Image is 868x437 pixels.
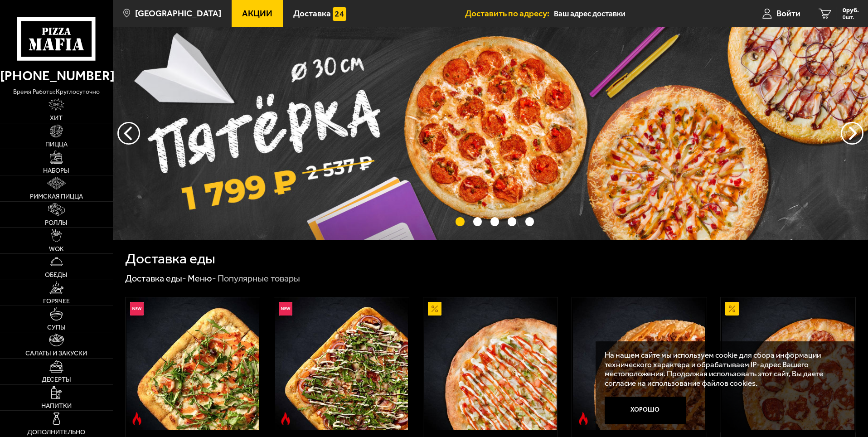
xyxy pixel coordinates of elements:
span: 0 руб. [843,7,859,14]
span: [GEOGRAPHIC_DATA] [135,9,221,18]
div: Популярные товары [218,273,300,285]
button: Хорошо [605,397,686,424]
span: Доставить по адресу: [465,9,554,18]
a: Острое блюдоБиф чили 25 см (толстое с сыром) [572,297,707,430]
p: На нашем сайте мы используем cookie для сбора информации технического характера и обрабатываем IP... [605,350,842,388]
img: Острое блюдо [130,412,144,426]
img: Острое блюдо [577,412,590,426]
a: АкционныйАль-Шам 25 см (тонкое тесто) [423,297,558,430]
button: точки переключения [525,217,534,226]
span: Салаты и закуски [25,350,87,356]
img: Римская с креветками [126,297,259,430]
span: Горячее [43,298,70,304]
a: Доставка еды- [125,273,186,284]
span: Дополнительно [27,429,85,435]
span: Роллы [45,219,68,226]
span: Обеды [45,272,68,278]
a: НовинкаОстрое блюдоРимская с мясным ассорти [274,297,409,430]
img: Пепперони 25 см (толстое с сыром) [722,297,854,430]
button: точки переключения [490,217,499,226]
img: Биф чили 25 см (толстое с сыром) [573,297,705,430]
span: Акции [242,9,272,18]
img: Римская с мясным ассорти [275,297,407,430]
img: Акционный [725,302,739,316]
button: точки переключения [508,217,516,226]
button: точки переключения [456,217,464,226]
span: Войти [776,9,800,18]
button: предыдущий [841,122,863,145]
img: Новинка [130,302,144,316]
h1: Доставка еды [125,252,215,266]
span: Наборы [43,167,69,174]
img: Аль-Шам 25 см (тонкое тесто) [424,297,557,430]
a: Меню- [188,273,216,284]
img: Акционный [428,302,441,316]
input: Ваш адрес доставки [554,5,727,22]
span: 0 шт. [843,15,859,20]
span: WOK [49,246,64,252]
span: Римская пицца [30,193,83,199]
img: Острое блюдо [279,412,292,426]
span: Хит [50,115,63,121]
img: 15daf4d41897b9f0e9f617042186c801.svg [333,7,346,21]
span: Супы [47,324,66,330]
span: Десерты [42,376,71,383]
span: Напитки [41,403,72,409]
img: Новинка [279,302,292,316]
span: Пицца [45,141,68,147]
a: АкционныйПепперони 25 см (толстое с сыром) [721,297,855,430]
button: точки переключения [473,217,482,226]
span: Доставка [293,9,331,18]
a: НовинкаОстрое блюдоРимская с креветками [126,297,260,430]
button: следующий [117,122,140,145]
